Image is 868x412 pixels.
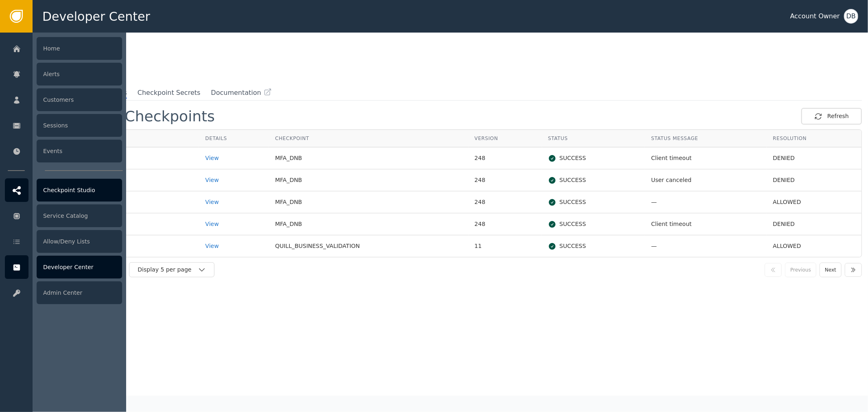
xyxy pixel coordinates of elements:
[5,178,122,202] a: Checkpoint Studio
[138,265,198,274] div: Display 5 per page
[5,281,122,305] a: Admin Center
[205,220,263,228] div: View
[844,9,858,24] button: DB
[275,135,462,142] div: Checkpoint
[5,114,122,137] a: Sessions
[269,191,468,213] td: MFA_DNB
[468,235,542,257] td: 11
[138,88,201,98] span: Checkpoint Secrets
[5,88,122,112] a: Customers
[37,140,122,162] div: Events
[814,112,849,121] div: Refresh
[548,176,639,184] div: SUCCESS
[205,198,263,206] div: View
[37,37,122,60] div: Home
[548,135,639,142] div: Status
[468,147,542,169] td: 248
[205,154,263,162] div: View
[5,230,122,253] a: Allow/Deny Lists
[5,37,122,60] a: Home
[645,147,767,169] td: Client timeout
[5,255,122,279] a: Developer Center
[548,198,639,206] div: SUCCESS
[645,169,767,191] td: User canceled
[468,169,542,191] td: 248
[548,220,639,228] div: SUCCESS
[205,242,263,250] div: View
[37,204,122,227] div: Service Catalog
[129,262,214,277] button: Display 5 per page
[37,281,122,304] div: Admin Center
[269,147,468,169] td: MFA_DNB
[767,213,861,235] td: DENIED
[468,213,542,235] td: 248
[651,135,761,142] div: Status Message
[801,108,862,125] button: Refresh
[5,62,122,86] a: Alerts
[211,88,261,98] span: Documentation
[548,154,639,162] div: SUCCESS
[205,135,263,142] div: Details
[37,63,122,85] div: Alerts
[645,235,767,257] td: —
[211,88,271,98] a: Documentation
[37,256,122,278] div: Developer Center
[205,176,263,184] div: View
[42,7,150,26] span: Developer Center
[548,242,639,250] div: SUCCESS
[767,169,861,191] td: DENIED
[468,191,542,213] td: 248
[645,191,767,213] td: —
[767,235,861,257] td: ALLOWED
[37,88,122,111] div: Customers
[767,147,861,169] td: DENIED
[474,135,536,142] div: Version
[773,135,855,142] div: Resolution
[269,213,468,235] td: MFA_DNB
[37,179,122,202] div: Checkpoint Studio
[767,191,861,213] td: ALLOWED
[790,11,840,21] div: Account Owner
[37,230,122,253] div: Allow/Deny Lists
[37,114,122,137] div: Sessions
[5,139,122,163] a: Events
[269,235,468,257] td: QUILL_BUSINESS_VALIDATION
[5,204,122,228] a: Service Catalog
[820,263,842,277] button: Next
[645,213,767,235] td: Client timeout
[269,169,468,191] td: MFA_DNB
